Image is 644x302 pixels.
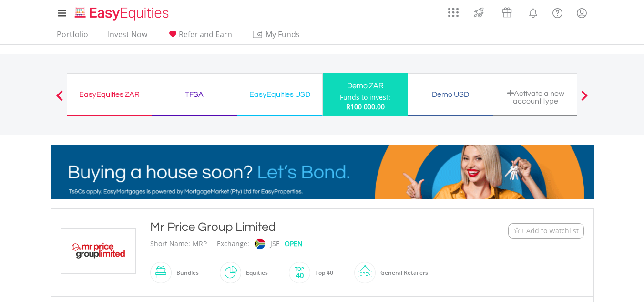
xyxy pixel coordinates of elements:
[270,236,280,252] div: JSE
[376,261,428,284] div: General Retailers
[340,93,390,102] div: Funds to invest:
[73,6,173,21] img: EasyEquities_Logo.png
[414,88,487,101] div: Demo USD
[104,30,151,44] a: Invest Now
[328,79,402,93] div: Demo ZAR
[545,2,570,21] a: FAQ's and Support
[448,7,459,18] img: grid-menu-icon.svg
[499,89,572,105] div: Activate a new account type
[53,30,92,44] a: Portfolio
[217,236,249,252] div: Exchange:
[73,88,146,101] div: EasyEquities ZAR
[252,28,314,41] span: My Funds
[521,226,579,236] span: + Add to Watchlist
[62,229,134,273] img: EQU.ZA.MRP.png
[172,261,199,284] div: Bundles
[179,29,232,40] span: Refer and Earn
[71,2,173,21] a: Home page
[499,5,515,20] img: vouchers-v2.svg
[243,88,317,101] div: EasyEquities USD
[254,239,265,249] img: jse.png
[310,261,333,284] div: Top 40
[521,2,545,21] a: Notifications
[513,227,521,234] img: Watchlist
[570,2,594,23] a: My Profile
[471,5,487,20] img: thrive-v2.svg
[150,219,450,236] div: Mr Price Group Limited
[493,2,521,20] a: Vouchers
[346,102,385,111] span: R100 000.00
[51,145,594,199] img: EasyMortage Promotion Banner
[285,236,303,252] div: OPEN
[163,30,236,44] a: Refer and Earn
[508,223,584,239] button: Watchlist + Add to Watchlist
[193,236,207,252] div: MRP
[442,2,465,18] a: AppsGrid
[241,261,268,284] div: Equities
[150,236,190,252] div: Short Name:
[158,88,231,101] div: TFSA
